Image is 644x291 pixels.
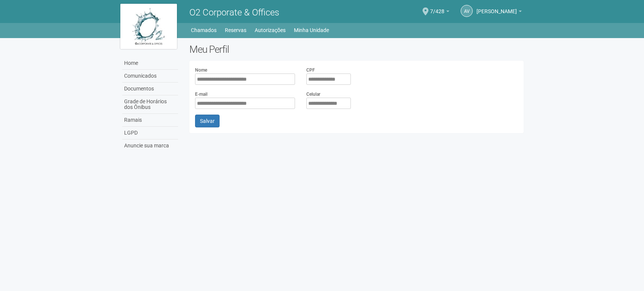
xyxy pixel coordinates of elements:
[306,67,315,74] label: CPF
[122,95,178,114] a: Grade de Horários dos Ônibus
[225,25,246,35] a: Reservas
[189,44,524,55] h2: Meu Perfil
[195,115,220,127] button: Salvar
[191,25,217,35] a: Chamados
[122,139,178,152] a: Anuncie sua marca
[195,91,207,98] label: E-mail
[255,25,286,35] a: Autorizações
[189,7,279,18] span: O2 Corporate & Offices
[122,127,178,139] a: LGPD
[476,1,517,14] span: Alexandre Victoriano Gomes
[461,5,473,17] a: AV
[122,114,178,127] a: Ramais
[122,70,178,83] a: Comunicados
[122,83,178,95] a: Documentos
[306,91,320,98] label: Celular
[294,25,329,35] a: Minha Unidade
[122,57,178,70] a: Home
[430,9,449,15] a: 7/428
[430,1,444,14] span: 7/428
[476,9,522,15] a: [PERSON_NAME]
[195,67,207,74] label: Nome
[120,4,177,49] img: logo.jpg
